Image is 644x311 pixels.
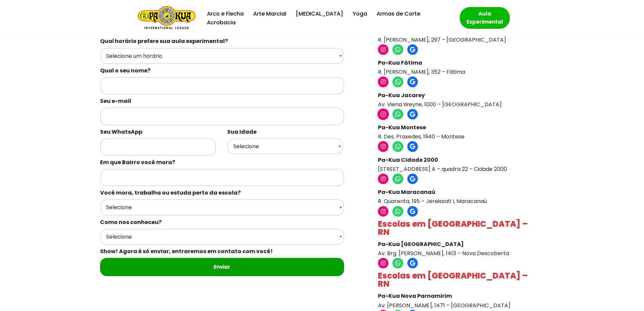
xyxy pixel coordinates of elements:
[100,5,357,287] form: Formulários de contato
[378,155,541,174] p: [STREET_ADDRESS] A – quadra 22 – Cidade 2000
[135,6,195,30] a: Escola de Conhecimentos Orientais Pa-Kua Uma escola para toda família
[378,240,541,258] p: Av. Brg. [PERSON_NAME], 1413 – Nova Descoberta
[378,58,541,76] p: R. [PERSON_NAME], 352 – Fátima
[100,128,142,136] b: Seu WhatsApp
[206,9,450,27] div: Menu primário
[100,67,150,74] b: Qual o seu nome?
[100,189,241,197] b: Você mora, trabalha ou estuda perto da escola?
[460,7,510,29] a: Aula Experimental
[378,291,541,310] p: Av. [PERSON_NAME], 1471 – [GEOGRAPHIC_DATA]
[100,158,175,166] b: Em que Bairro você mora?
[378,188,435,196] strong: Pa-Kua Maracanaú
[378,240,464,248] strong: Pa-Kua [GEOGRAPHIC_DATA]
[100,258,344,276] input: Enviar
[100,97,131,105] b: Seu e-mail
[378,124,426,131] strong: Pa-Kua Montese
[207,18,236,27] a: Acrobacia
[378,292,452,300] strong: Pa-Kua Nova Parnamirim
[353,9,367,18] a: Yoga
[100,37,228,45] b: Qual horário prefere sua aula experimental?
[378,220,541,236] h4: Escolas em [GEOGRAPHIC_DATA] – RN
[207,9,244,18] a: Arco e Flecha
[378,272,541,288] h4: Escolas em [GEOGRAPHIC_DATA] – RN
[378,59,422,67] strong: Pa-Kua Fátima
[253,9,286,18] a: Arte Marcial
[378,91,541,109] p: Av. Viena Weyne, 1000 – [GEOGRAPHIC_DATA]
[377,9,420,18] a: Armas de Corte
[378,156,438,164] strong: Pa-Kua Cidade 2000
[100,247,273,255] b: Show! Agora é só enviar, entraremos em contato com você!
[378,187,541,206] p: R. Quarenta, 195 – Jereissati I, Maracanaú
[100,218,162,226] b: Como nos conheceu?
[378,91,425,99] strong: Pa-Kua Jacarey
[296,9,343,18] a: [MEDICAL_DATA]
[227,128,257,136] b: Sua Idade
[378,123,541,141] p: R. Des. Praxedes, 1940 – Montese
